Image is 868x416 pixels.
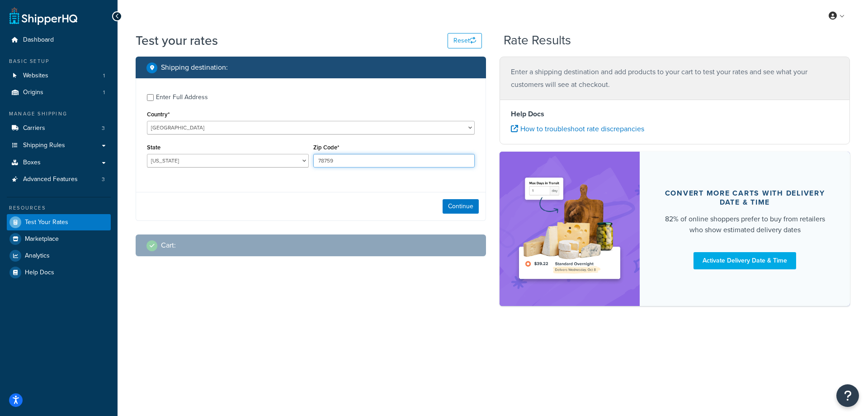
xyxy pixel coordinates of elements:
[7,120,111,137] li: Carriers
[511,124,644,134] a: How to troubleshoot rate discrepancies
[103,72,105,80] span: 1
[102,124,105,132] span: 3
[161,63,228,72] h2: Shipping destination :
[25,252,50,260] span: Analytics
[147,144,160,151] label: State
[836,384,859,407] button: Open Resource Center
[147,94,154,101] input: Enter Full Address
[23,176,78,183] span: Advanced Features
[23,36,54,44] span: Dashboard
[23,72,48,80] span: Websites
[161,241,176,249] h2: Cart :
[7,248,111,264] a: Analytics
[23,142,65,149] span: Shipping Rules
[7,84,111,101] li: Origins
[504,33,571,48] h2: Rate Results
[23,124,45,132] span: Carriers
[511,66,839,91] p: Enter a shipping destination and add products to your cart to test your rates and see what your c...
[7,154,111,171] a: Boxes
[7,171,111,188] li: Advanced Features
[693,252,796,269] a: Activate Delivery Date & Time
[661,214,828,235] div: 82% of online shoppers prefer to buy from retailers who show estimated delivery dates
[25,219,68,226] span: Test Your Rates
[661,189,828,207] div: Convert more carts with delivery date & time
[7,110,111,118] div: Manage Shipping
[23,89,43,96] span: Origins
[102,176,105,183] span: 3
[313,144,339,151] label: Zip Code*
[7,67,111,84] li: Websites
[156,91,208,104] div: Enter Full Address
[443,199,479,214] button: Continue
[7,32,111,48] a: Dashboard
[25,235,59,243] span: Marketplace
[7,231,111,247] a: Marketplace
[448,33,482,48] button: Reset
[7,264,111,281] a: Help Docs
[513,165,626,292] img: feature-image-ddt-36eae7f7280da8017bfb280eaccd9c446f90b1fe08728e4019434db127062ab4.png
[147,111,170,118] label: Country*
[25,269,54,277] span: Help Docs
[7,84,111,101] a: Origins1
[23,159,41,167] span: Boxes
[7,204,111,212] div: Resources
[7,171,111,188] a: Advanced Features3
[136,32,218,49] h1: Test your rates
[7,137,111,154] a: Shipping Rules
[7,120,111,137] a: Carriers3
[7,214,111,230] a: Test Your Rates
[7,67,111,84] a: Websites1
[511,109,839,120] h4: Help Docs
[7,57,111,65] div: Basic Setup
[103,89,105,96] span: 1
